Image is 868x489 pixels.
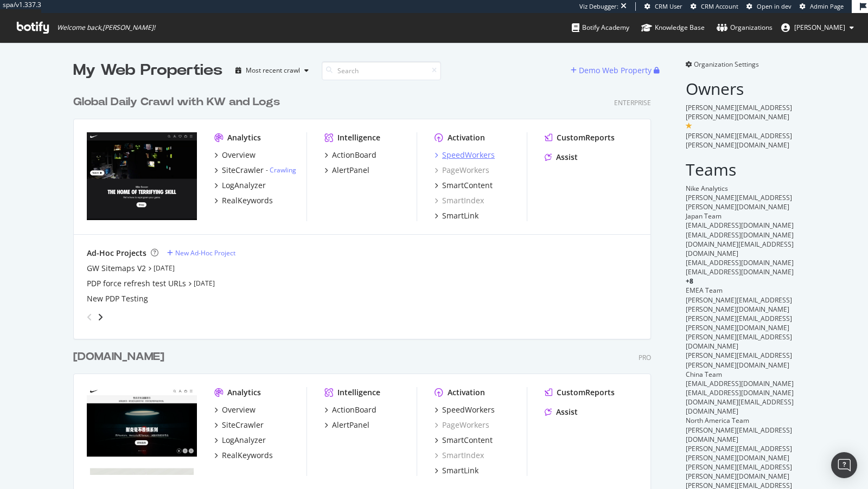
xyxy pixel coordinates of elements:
span: CRM User [655,2,682,10]
span: [PERSON_NAME][EMAIL_ADDRESS][PERSON_NAME][DOMAIN_NAME] [686,131,792,150]
a: Botify Academy [572,13,629,42]
span: [PERSON_NAME][EMAIL_ADDRESS][PERSON_NAME][DOMAIN_NAME] [686,193,792,211]
a: RealKeywords [214,195,273,206]
a: LogAnalyzer [214,435,266,446]
a: [DATE] [154,263,175,273]
div: AlertPanel [332,165,369,176]
div: Assist [556,152,578,163]
span: [DOMAIN_NAME][EMAIL_ADDRESS][DOMAIN_NAME] [686,397,794,416]
span: [EMAIL_ADDRESS][DOMAIN_NAME] [686,267,794,276]
div: Activation [448,387,485,398]
div: Japan Team [686,211,795,221]
div: Global Daily Crawl with KW and Logs [73,94,280,110]
div: SmartLink [442,465,478,476]
span: [EMAIL_ADDRESS][DOMAIN_NAME] [686,258,794,267]
a: Admin Page [800,2,844,11]
div: Activation [448,132,485,143]
a: New Ad-Hoc Project [167,248,235,258]
span: [PERSON_NAME][EMAIL_ADDRESS][DOMAIN_NAME] [686,332,792,351]
div: RealKeywords [222,195,273,206]
div: angle-left [82,308,97,326]
a: SmartLink [435,210,478,221]
span: [PERSON_NAME][EMAIL_ADDRESS][PERSON_NAME][DOMAIN_NAME] [686,314,792,332]
a: CRM User [644,2,682,11]
a: Overview [214,150,256,160]
button: Most recent crawl [231,62,313,79]
div: New PDP Testing [87,293,148,304]
div: LogAnalyzer [222,435,266,446]
span: [EMAIL_ADDRESS][DOMAIN_NAME] [686,388,794,397]
a: SpeedWorkers [435,150,495,160]
a: SmartLink [435,465,478,476]
a: SpeedWorkers [435,404,495,415]
div: AlertPanel [332,420,369,430]
div: Enterprise [614,98,651,107]
span: [PERSON_NAME][EMAIL_ADDRESS][PERSON_NAME][DOMAIN_NAME] [686,351,792,369]
div: ActionBoard [332,404,376,415]
div: Demo Web Property [579,65,652,76]
a: AlertPanel [324,165,369,176]
a: RealKeywords [214,450,273,461]
div: Overview [222,150,256,160]
a: SmartIndex [435,450,484,461]
div: Viz Debugger: [579,2,618,11]
span: [PERSON_NAME][EMAIL_ADDRESS][PERSON_NAME][DOMAIN_NAME] [686,103,792,121]
div: My Web Properties [73,60,222,81]
a: Assist [545,152,578,163]
div: SmartContent [442,435,493,446]
div: Intelligence [337,387,380,398]
a: Open in dev [746,2,792,11]
a: LogAnalyzer [214,180,266,191]
div: New Ad-Hoc Project [175,248,235,258]
a: [DATE] [194,279,215,288]
div: EMEA Team [686,286,795,295]
a: [DOMAIN_NAME] [73,349,169,365]
span: [EMAIL_ADDRESS][DOMAIN_NAME] [686,379,794,388]
a: SiteCrawler [214,420,264,430]
img: nike.com.cn [87,387,197,475]
div: CustomReports [557,132,615,143]
div: Pro [639,353,651,362]
div: China Team [686,370,795,379]
button: Demo Web Property [571,62,654,79]
div: ActionBoard [332,150,376,160]
a: Demo Web Property [571,66,654,75]
div: Knowledge Base [641,22,705,33]
a: Organizations [717,13,773,42]
div: Assist [556,407,578,417]
span: Open in dev [757,2,792,10]
a: Assist [545,407,578,417]
span: CRM Account [701,2,738,10]
div: Analytics [227,132,261,143]
span: Welcome back, [PERSON_NAME] ! [57,23,155,32]
a: CRM Account [691,2,738,11]
a: CustomReports [545,132,615,143]
div: CustomReports [557,387,615,398]
span: [DOMAIN_NAME][EMAIL_ADDRESS][DOMAIN_NAME] [686,240,794,258]
div: angle-right [97,312,104,323]
div: PDP force refresh test URLs [87,278,186,289]
a: SiteCrawler- Crawling [214,165,296,176]
div: Organizations [717,22,773,33]
div: Ad-Hoc Projects [87,248,146,259]
span: [PERSON_NAME][EMAIL_ADDRESS][DOMAIN_NAME] [686,426,792,444]
div: PageWorkers [435,420,489,430]
div: SiteCrawler [222,420,264,430]
div: Open Intercom Messenger [831,452,857,478]
div: SmartContent [442,180,493,191]
span: [EMAIL_ADDRESS][DOMAIN_NAME] [686,230,794,240]
div: North America Team [686,416,795,425]
h2: Teams [686,160,795,178]
div: SmartLink [442,210,478,221]
div: LogAnalyzer [222,180,266,191]
a: AlertPanel [324,420,369,430]
div: GW Sitemaps V2 [87,263,146,274]
div: Overview [222,404,256,415]
a: ActionBoard [324,150,376,160]
div: Botify Academy [572,22,629,33]
div: Intelligence [337,132,380,143]
div: PageWorkers [435,165,489,176]
h2: Owners [686,80,795,98]
a: Overview [214,404,256,415]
